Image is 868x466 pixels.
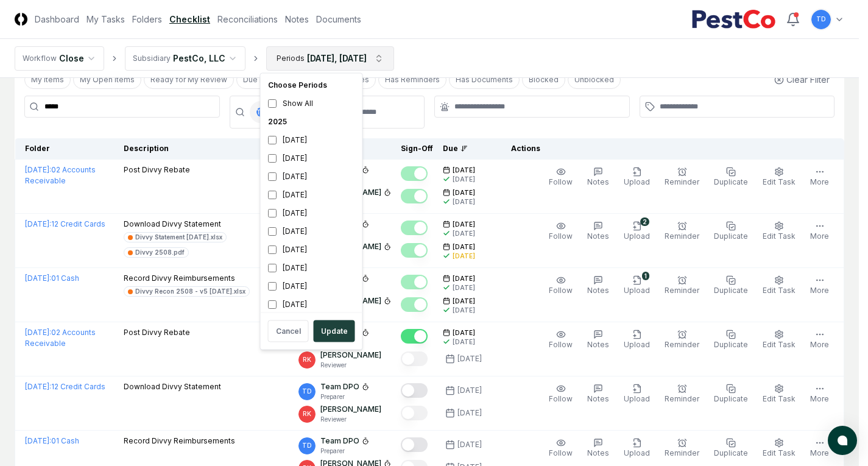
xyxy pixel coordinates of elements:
div: [DATE] [263,168,360,186]
div: [DATE] [263,222,360,241]
button: Cancel [268,320,309,342]
div: [DATE] [263,295,360,314]
div: 2025 [263,113,360,131]
button: Update [314,320,355,342]
div: [DATE] [263,259,360,277]
div: [DATE] [263,241,360,259]
div: [DATE] [263,277,360,295]
div: Show All [263,94,360,113]
div: [DATE] [263,149,360,168]
div: Choose Periods [263,76,360,94]
div: [DATE] [263,204,360,222]
div: [DATE] [263,131,360,149]
div: [DATE] [263,186,360,204]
